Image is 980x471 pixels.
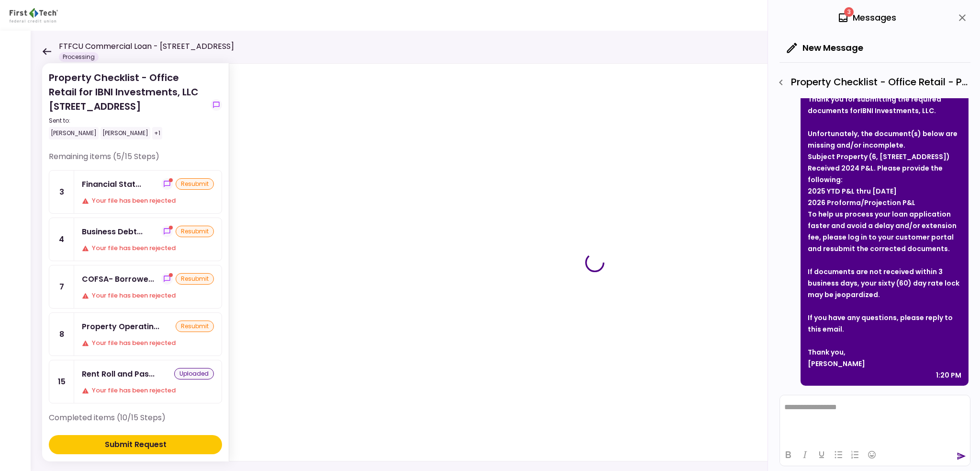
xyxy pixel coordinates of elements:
div: 8 [49,313,74,356]
div: Thank you, [808,346,961,358]
a: 8Property Operating StatementsresubmitYour file has been rejected [49,312,222,356]
div: [PERSON_NAME] [808,358,961,369]
button: New Message [780,35,871,60]
strong: Received 2024 P&L. Please provide the following: [808,163,943,184]
div: 15 [49,360,74,403]
div: Processing [59,52,99,62]
button: Submit Request [49,435,222,454]
div: Your file has been rejected [82,196,214,206]
div: 3 [49,171,74,213]
a: 15Rent Roll and Past Due AffidavituploadedYour file has been rejected [49,360,222,403]
div: uploaded [174,368,214,379]
div: resubmit [176,178,214,190]
div: resubmit [176,321,214,332]
button: show-messages [161,226,173,237]
div: Property Checklist - Office Retail - Property Operating Statements [773,74,970,91]
img: Partner icon [10,8,58,23]
div: Property Checklist - Office Retail for IBNI Investments, LLC [STREET_ADDRESS] [49,70,207,139]
button: close [954,10,970,26]
strong: IBNI Investments, LLC [860,106,934,115]
a: 7COFSA- Borrowershow-messagesresubmitYour file has been rejected [49,265,222,309]
div: Remaining items (5/15 Steps) [49,151,222,170]
div: Thank you for submitting the required documents for . [808,93,961,116]
div: Business Debt Schedule [82,226,143,238]
button: Bold [780,448,796,461]
div: COFSA- Borrower [82,273,154,285]
div: Property Operating Statements [82,321,159,333]
div: If documents are not received within 3 business days, your sixty (60) day rate lock may be jeopar... [808,266,961,300]
strong: 2026 Proforma/Projection P&L [808,198,915,207]
span: 3 [844,7,854,17]
strong: Unfortunately, the document(s) below are missing and/or incomplete. [808,129,958,150]
button: Italic [797,448,813,461]
div: Financial Statement - Borrower [82,178,141,190]
div: resubmit [176,273,214,285]
strong: Subject Property (6, [STREET_ADDRESS]) [808,152,950,161]
button: Bullet list [830,448,846,461]
div: Completed items (10/15 Steps) [49,412,222,431]
div: Your file has been rejected [82,291,214,300]
div: [PERSON_NAME] [100,127,150,139]
div: 1:20 PM [936,369,961,381]
div: [PERSON_NAME] [49,127,99,139]
button: Numbered list [847,448,863,461]
button: Underline [813,448,830,461]
iframe: Rich Text Area [780,395,970,443]
button: show-messages [161,178,173,190]
div: Your file has been rejected [82,243,214,253]
button: show-messages [161,273,173,285]
div: Rent Roll and Past Due Affidavit [82,368,155,380]
div: To help us process your loan application faster and avoid a delay and/or extension fee, please lo... [808,208,961,254]
button: send [957,451,966,461]
div: 4 [49,218,74,261]
div: resubmit [176,226,214,237]
button: show-messages [211,99,222,111]
div: Your file has been rejected [82,338,214,348]
div: Messages [837,11,896,25]
a: 4Business Debt Scheduleshow-messagesresubmitYour file has been rejected [49,218,222,261]
div: +1 [152,127,162,139]
button: Emojis [864,448,880,461]
div: Your file has been rejected [82,386,214,395]
div: 7 [49,265,74,308]
div: Sent to: [49,116,207,125]
div: Submit Request [105,439,167,450]
div: If you have any questions, please reply to this email. [808,312,961,335]
strong: 2025 YTD P&L thru [DATE] [808,186,897,196]
a: 3Financial Statement - Borrowershow-messagesresubmitYour file has been rejected [49,170,222,214]
h1: FTFCU Commercial Loan - [STREET_ADDRESS] [59,41,234,52]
